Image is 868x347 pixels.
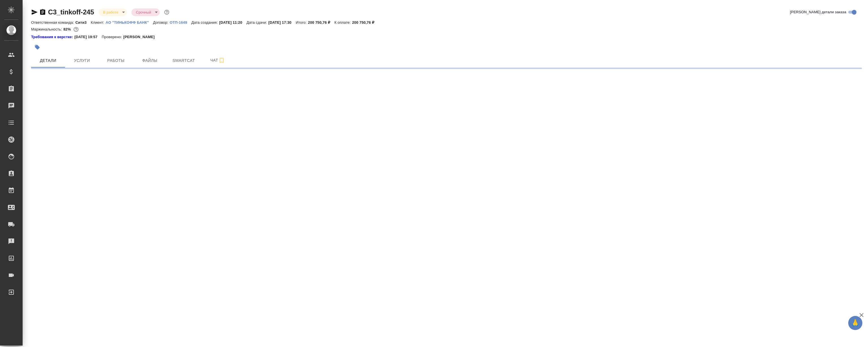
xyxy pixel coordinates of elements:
p: Маржинальность: [31,27,63,31]
p: 200 750,76 ₽ [308,20,334,25]
p: Проверено: [102,34,124,40]
button: Доп статусы указывают на важность/срочность заказа [163,8,170,16]
span: Чат [204,57,231,64]
p: Дата создания: [191,20,219,25]
p: [PERSON_NAME] [123,34,159,40]
span: [PERSON_NAME] детали заказа [790,9,846,15]
p: Сити3 [75,20,91,25]
button: Срочный [134,10,153,15]
span: Детали [34,57,62,64]
p: Клиент: [91,20,105,25]
p: Итого: [296,20,308,25]
button: 30276.00 RUB; [72,26,80,33]
button: Скопировать ссылку [39,9,46,16]
button: Добавить тэг [31,41,44,53]
button: В работе [101,10,120,15]
span: Работы [102,57,129,64]
p: Дата сдачи: [246,20,268,25]
button: Скопировать ссылку для ЯМессенджера [31,9,38,16]
span: Файлы [136,57,163,64]
p: [DATE] 11:20 [219,20,246,25]
p: К оплате: [334,20,352,25]
p: ОТП-1649 [170,20,191,25]
p: [DATE] 17:30 [269,20,296,25]
p: 82% [63,27,72,31]
a: ОТП-1649 [170,20,191,25]
p: Ответственная команда: [31,20,75,25]
div: В работе [99,8,127,16]
a: C3_tinkoff-245 [48,8,94,16]
span: Smartcat [170,57,197,64]
span: Услуги [68,57,96,64]
div: В работе [131,8,160,16]
p: 200 750,76 ₽ [352,20,378,25]
a: АО "ТИНЬКОФФ БАНК" [106,20,153,25]
p: АО "ТИНЬКОФФ БАНК" [106,20,153,25]
p: [DATE] 19:57 [74,34,102,40]
div: Нажми, чтобы открыть папку с инструкцией [31,34,74,40]
p: Договор: [153,20,170,25]
a: Требования к верстке: [31,34,74,40]
span: 🙏 [850,317,860,329]
button: 🙏 [848,316,862,330]
svg: Подписаться [218,57,225,64]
